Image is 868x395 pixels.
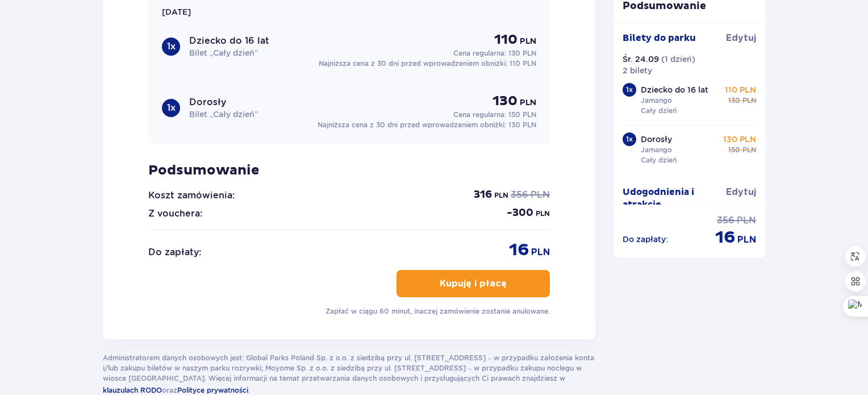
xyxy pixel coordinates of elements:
p: PLN [531,246,550,259]
p: Dorosły [189,96,226,109]
span: 130 PLN [508,120,536,129]
p: Jamango [641,145,672,155]
p: Bilet „Cały dzień” [189,109,258,120]
p: ( 1 dzień ) [661,53,695,65]
button: Kupuję i płacę [397,270,550,297]
p: PLN [737,234,756,246]
p: Cały dzień [641,106,677,116]
p: 16 [715,227,735,248]
p: 110 [494,31,518,48]
p: Zapłać w ciągu 60 minut, inaczej zamówienie zostanie anulowane. [325,306,550,317]
span: Polityce prywatności [177,386,248,394]
p: Najniższa cena z 30 dni przed wprowadzeniem obniżki: [318,120,536,130]
span: 130 PLN [508,49,536,57]
p: Jamango [641,95,672,106]
p: [DATE] [162,6,191,18]
p: Cały dzień [641,155,677,165]
p: 150 [728,145,740,155]
a: Edytuj [726,32,756,44]
p: Koszt zamówienia: [148,189,235,202]
p: 316 [474,188,492,202]
p: Podsumowanie [148,162,550,179]
p: 130 [493,93,518,110]
p: Bilet „Cały dzień” [189,47,258,59]
p: Z vouchera: [148,207,202,220]
p: Śr. 24.09 [623,53,659,65]
p: 16 [509,239,529,261]
p: Bilety do parku [623,32,696,44]
p: Udogodnienia i atrakcje [623,186,727,211]
p: PLN [742,95,756,106]
p: Do zapłaty : [148,246,201,259]
p: 2 bilety [623,65,652,76]
p: Dziecko do 16 lat [189,35,269,47]
div: 1 x [162,38,180,56]
div: 1 x [623,83,636,97]
div: 1 x [623,132,636,146]
div: 1 x [162,99,180,117]
p: PLN [742,145,756,155]
p: Kupuję i płacę [440,277,507,290]
span: 110 PLN [510,59,536,68]
p: Do zapłaty : [623,234,668,245]
p: Cena regularna: [453,110,536,120]
p: Najniższa cena z 30 dni przed wprowadzeniem obniżki: [319,59,536,69]
p: PLN [536,209,550,219]
span: klauzulach RODO [103,386,162,394]
p: PLN [520,97,536,109]
p: 130 PLN [723,134,756,145]
p: Cena regularna: [453,48,536,59]
a: Edytuj [726,186,756,198]
p: PLN [494,190,508,201]
span: 150 PLN [508,110,536,119]
p: 110 PLN [725,84,756,95]
p: Dorosły [641,134,672,145]
p: 356 [511,189,528,201]
p: - 300 [507,206,533,220]
p: PLN [737,214,756,227]
p: PLN [531,189,550,201]
p: Dziecko do 16 lat [641,84,708,95]
p: 130 [728,95,740,106]
p: PLN [520,36,536,47]
p: 356 [717,214,735,227]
